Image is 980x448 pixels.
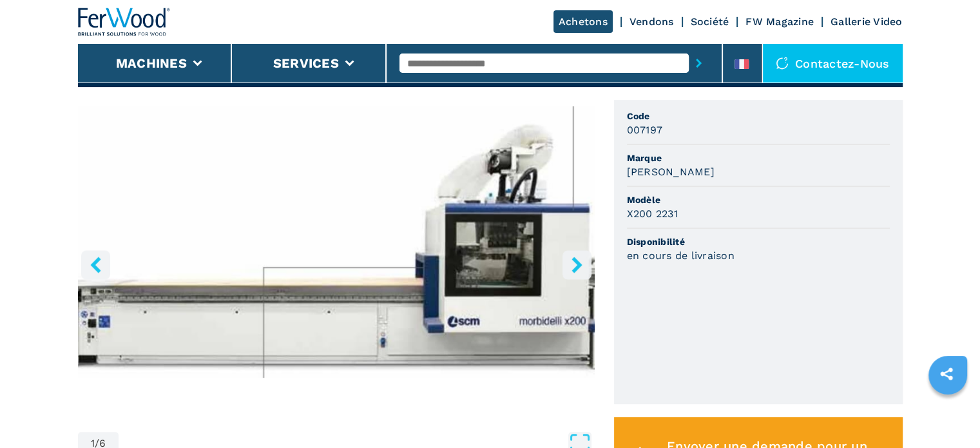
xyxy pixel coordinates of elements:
[627,164,715,179] h3: [PERSON_NAME]
[627,206,678,221] h3: X200 2231
[116,55,187,71] button: Machines
[78,106,595,378] img: Centre d'usinage avec table NESTING MORBIDELLI X200 2231
[629,15,674,28] a: Vendons
[81,250,110,279] button: left-button
[627,110,890,122] span: Code
[776,57,789,70] img: Contactez-nous
[689,48,709,78] button: submit-button
[78,106,595,419] div: Go to Slide 1
[930,358,963,390] a: sharethis
[925,390,970,438] iframe: Chat
[745,15,814,28] a: FW Magazine
[553,10,613,33] a: Achetons
[691,15,729,28] a: Société
[78,8,171,36] img: Ferwood
[627,248,735,263] h3: en cours de livraison
[562,250,591,279] button: right-button
[273,55,339,71] button: Services
[831,15,903,28] a: Gallerie Video
[627,122,663,137] h3: 007197
[627,151,890,164] span: Marque
[627,193,890,206] span: Modèle
[763,44,903,83] div: Contactez-nous
[627,235,890,248] span: Disponibilité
